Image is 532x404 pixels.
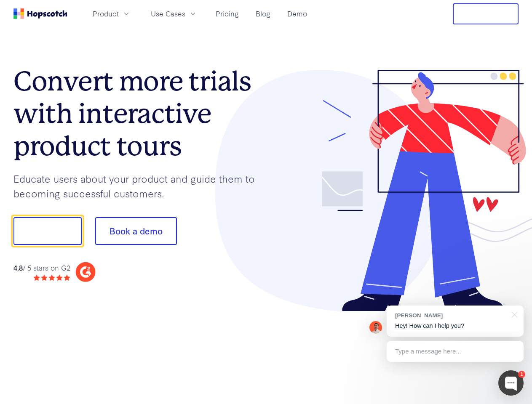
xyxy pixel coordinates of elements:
img: Mark Spera [369,321,382,334]
button: Use Cases [146,7,202,21]
a: Home [13,8,67,19]
p: Educate users about your product and guide them to becoming successful customers. [13,171,266,200]
div: / 5 stars on G2 [13,263,70,273]
p: Hey! How can I help you? [395,322,515,330]
span: Use Cases [151,8,185,19]
a: Demo [284,7,310,21]
a: Pricing [212,7,242,21]
button: Book a demo [95,217,177,245]
div: Type a message here... [387,341,524,362]
span: Product [93,8,119,19]
a: Blog [252,7,274,21]
div: [PERSON_NAME] [395,311,507,319]
strong: 4.8 [13,263,23,272]
button: Show me! [13,217,82,245]
button: Free Trial [453,3,519,24]
button: Product [88,7,136,21]
h1: Convert more trials with interactive product tours [13,65,266,162]
div: 1 [518,371,525,378]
